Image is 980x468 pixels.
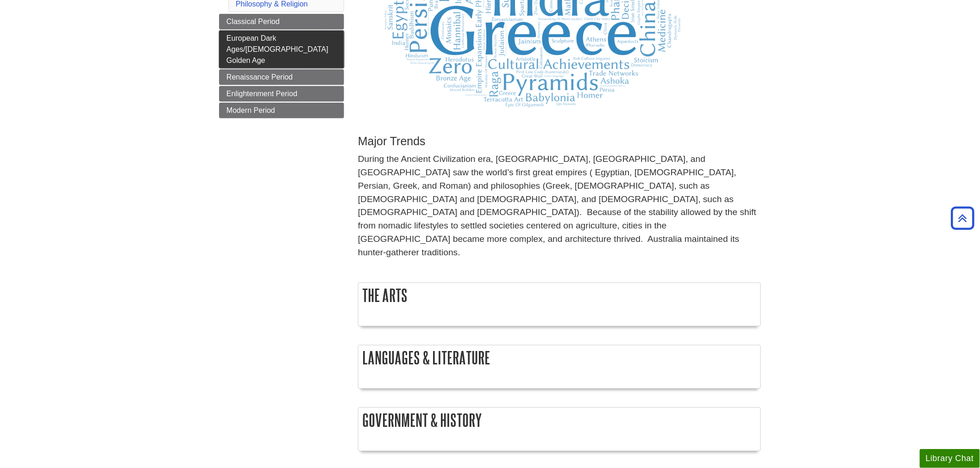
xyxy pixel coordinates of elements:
button: Library Chat [920,449,980,468]
a: Classical Period [219,14,344,30]
h3: Major Trends [358,135,761,148]
a: Enlightenment Period [219,86,344,102]
span: Renaissance Period [226,73,293,81]
span: Enlightenment Period [226,90,297,98]
a: Renaissance Period [219,69,344,85]
h2: The Arts [358,283,760,308]
span: European Dark Ages/[DEMOGRAPHIC_DATA] Golden Age [226,34,328,64]
a: Modern Period [219,103,344,118]
span: Modern Period [226,106,275,114]
span: Classical Period [226,18,280,25]
a: European Dark Ages/[DEMOGRAPHIC_DATA] Golden Age [219,31,344,68]
a: Back to Top [948,212,978,224]
h2: Languages & Literature [358,345,760,370]
h2: Government & History [358,408,760,432]
p: During the Ancient Civilization era, [GEOGRAPHIC_DATA], [GEOGRAPHIC_DATA], and [GEOGRAPHIC_DATA] ... [358,153,761,259]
